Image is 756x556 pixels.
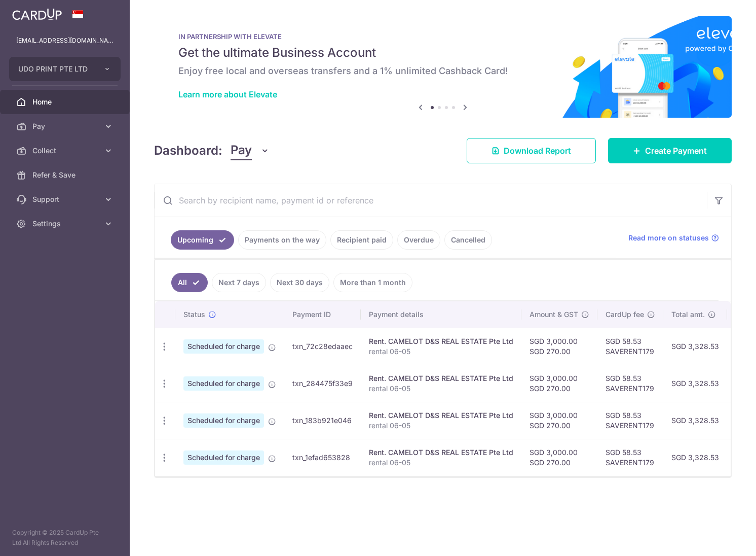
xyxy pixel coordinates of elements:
[284,365,361,402] td: txn_284475f33e9
[628,233,719,243] a: Read more on statuses
[12,8,62,20] img: CardUp
[444,230,492,250] a: Cancelled
[16,36,114,46] p: [EMAIL_ADDRESS][DOMAIN_NAME]
[155,184,707,217] input: Search by recipient name, payment id or reference
[663,439,727,476] td: SGD 3,328.53
[154,16,732,118] img: Renovation banner
[369,447,513,458] div: Rent. CAMELOT D&S REAL ESTATE Pte Ltd
[521,328,597,365] td: SGD 3,000.00 SGD 270.00
[178,89,277,99] a: Learn more about Elevate
[369,373,513,384] div: Rent. CAMELOT D&S REAL ESTATE Pte Ltd
[608,138,732,163] a: Create Payment
[270,273,329,292] a: Next 30 days
[183,450,264,465] span: Scheduled for charge
[183,339,264,354] span: Scheduled for charge
[32,194,99,204] span: Support
[663,365,727,402] td: SGD 3,328.53
[178,65,707,77] h6: Enjoy free local and overseas transfers and a 1% unlimited Cashback Card!
[606,309,644,320] span: CardUp fee
[645,145,707,157] span: Create Payment
[369,410,513,421] div: Rent. CAMELOT D&S REAL ESTATE Pte Ltd
[521,365,597,402] td: SGD 3,000.00 SGD 270.00
[32,170,99,180] span: Refer & Save
[597,439,663,476] td: SGD 58.53 SAVERENT179
[663,328,727,365] td: SGD 3,328.53
[530,309,578,320] span: Amount & GST
[32,146,99,156] span: Collect
[231,141,270,160] button: Pay
[9,57,121,81] button: UDO PRINT PTE LTD
[32,121,99,131] span: Pay
[369,346,513,357] p: rental 06-05
[171,230,234,250] a: Upcoming
[183,376,264,391] span: Scheduled for charge
[663,402,727,439] td: SGD 3,328.53
[178,45,707,61] h5: Get the ultimate Business Account
[212,273,266,292] a: Next 7 days
[183,413,264,428] span: Scheduled for charge
[369,458,513,468] p: rental 06-05
[32,219,99,229] span: Settings
[521,439,597,476] td: SGD 3,000.00 SGD 270.00
[284,439,361,476] td: txn_1efad653828
[628,233,709,243] span: Read more on statuses
[597,328,663,365] td: SGD 58.53 SAVERENT179
[330,230,393,250] a: Recipient paid
[504,145,571,157] span: Download Report
[284,328,361,365] td: txn_72c28edaaec
[361,301,521,328] th: Payment details
[397,230,440,250] a: Overdue
[178,32,707,41] p: IN PARTNERSHIP WITH ELEVATE
[467,138,596,163] a: Download Report
[154,142,222,160] h4: Dashboard:
[521,402,597,439] td: SGD 3,000.00 SGD 270.00
[231,141,252,160] span: Pay
[369,421,513,431] p: rental 06-05
[284,301,361,328] th: Payment ID
[369,384,513,394] p: rental 06-05
[671,309,705,320] span: Total amt.
[238,230,326,250] a: Payments on the way
[597,402,663,439] td: SGD 58.53 SAVERENT179
[171,273,208,292] a: All
[183,309,205,320] span: Status
[18,64,93,74] span: UDO PRINT PTE LTD
[369,336,513,346] div: Rent. CAMELOT D&S REAL ESTATE Pte Ltd
[333,273,412,292] a: More than 1 month
[284,402,361,439] td: txn_183b921e046
[597,365,663,402] td: SGD 58.53 SAVERENT179
[32,97,99,107] span: Home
